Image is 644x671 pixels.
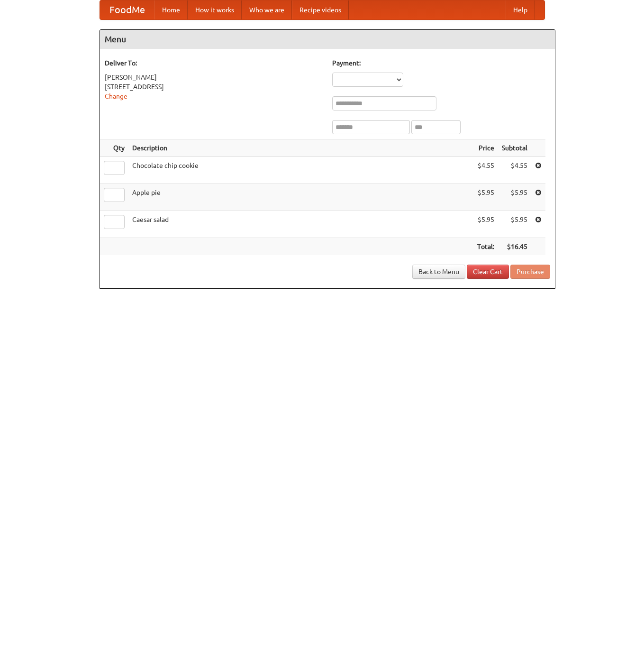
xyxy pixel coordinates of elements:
[498,139,531,157] th: Subtotal
[100,30,555,49] h4: Menu
[473,139,498,157] th: Price
[506,0,535,19] a: Help
[292,0,349,19] a: Recipe videos
[473,184,498,211] td: $5.95
[332,58,550,68] h5: Payment:
[473,211,498,238] td: $5.95
[105,58,323,68] h5: Deliver To:
[100,0,154,19] a: FoodMe
[128,211,473,238] td: Caesar salad
[188,0,242,19] a: How it works
[510,265,550,279] button: Purchase
[498,184,531,211] td: $5.95
[105,73,323,82] div: [PERSON_NAME]
[154,0,188,19] a: Home
[412,265,465,279] a: Back to Menu
[473,157,498,184] td: $4.55
[242,0,292,19] a: Who we are
[105,92,127,100] a: Change
[498,211,531,238] td: $5.95
[473,238,498,256] th: Total:
[128,184,473,211] td: Apple pie
[105,82,323,92] div: [STREET_ADDRESS]
[100,139,128,157] th: Qty
[128,139,473,157] th: Description
[128,157,473,184] td: Chocolate chip cookie
[498,238,531,256] th: $16.45
[467,265,509,279] a: Clear Cart
[498,157,531,184] td: $4.55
